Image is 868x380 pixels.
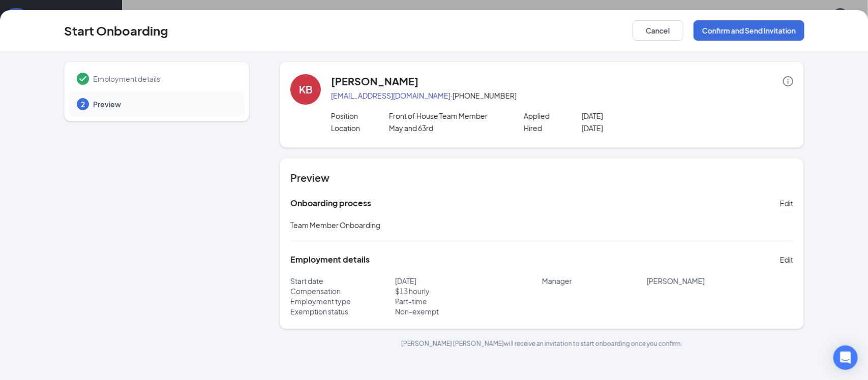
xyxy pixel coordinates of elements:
span: Team Member Onboarding [290,220,380,230]
div: KB [299,82,313,97]
span: Employment details [93,74,234,84]
h4: Preview [290,171,793,185]
p: Applied [524,111,582,121]
button: Cancel [633,20,683,41]
a: [EMAIL_ADDRESS][DOMAIN_NAME] [331,91,451,100]
p: [PERSON_NAME] [PERSON_NAME] will receive an invitation to start onboarding once you confirm. [280,339,804,348]
p: May and 63rd [389,123,504,133]
span: Edit [780,198,793,208]
p: Exemption status [290,306,395,316]
h5: Onboarding process [290,198,371,209]
button: Edit [780,195,793,211]
button: Edit [780,251,793,268]
p: [DATE] [395,276,542,286]
p: Non-exempt [395,306,542,316]
p: $ 13 hourly [395,286,542,296]
h3: Start Onboarding [64,22,168,39]
p: Start date [290,276,395,286]
span: Preview [93,99,234,109]
p: Position [331,111,389,121]
p: [DATE] [582,111,697,121]
p: · [PHONE_NUMBER] [331,90,793,101]
p: Manager [542,276,647,286]
button: Confirm and Send Invitation [694,20,804,41]
h5: Employment details [290,254,370,265]
div: Open Intercom Messenger [833,345,858,370]
span: info-circle [783,76,793,86]
h4: [PERSON_NAME] [331,74,418,88]
span: Edit [780,255,793,265]
p: Employment type [290,296,395,306]
p: Location [331,123,389,133]
p: [PERSON_NAME] [647,276,794,286]
p: Hired [524,123,582,133]
p: Compensation [290,286,395,296]
svg: Checkmark [77,73,89,85]
span: 2 [81,99,85,109]
p: [DATE] [582,123,697,133]
p: Front of House Team Member [389,111,504,121]
p: Part-time [395,296,542,306]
